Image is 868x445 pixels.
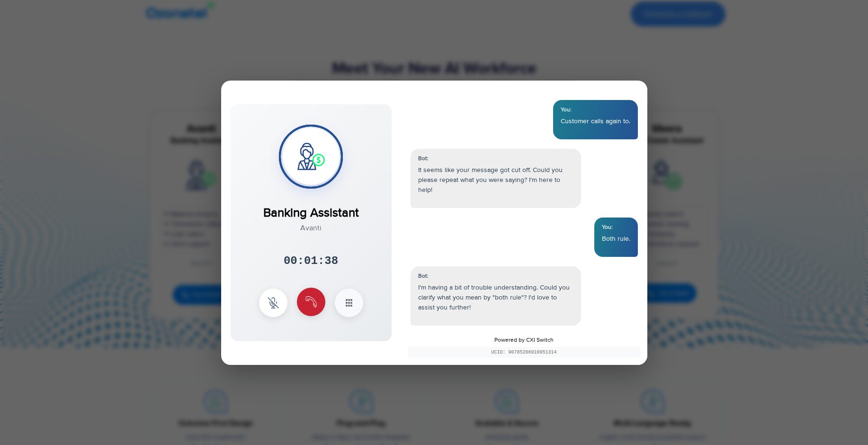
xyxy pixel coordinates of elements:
[263,194,359,222] div: Banking Assistant
[418,165,573,195] p: It seems like your message got cut off. Could you please repeat what you were saying? I'm here to...
[15,15,23,23] img: logo_orange.svg
[561,116,630,126] p: Customer calls again to.
[602,223,630,232] div: You:
[26,55,33,63] img: tab_domain_overview_orange.svg
[268,297,279,309] img: mute Icon
[408,347,640,358] div: UCID: 90785206910951314
[15,25,23,32] img: website_grey.svg
[401,329,647,365] div: Powered by CXI Switch
[284,253,338,270] div: 00:01:38
[25,25,104,32] div: Domain: [DOMAIN_NAME]
[305,296,317,308] img: end Icon
[27,15,46,23] div: v 4.0.25
[602,234,630,244] p: Both rule.
[561,106,630,114] div: You:
[105,56,160,62] div: Keywords by Traffic
[36,56,85,62] div: Domain Overview
[418,282,573,312] p: I'm having a bit of trouble understanding. Could you clarify what you mean by "both rule"? I'd lo...
[418,272,573,281] div: Bot:
[418,154,573,163] div: Bot:
[263,222,359,234] div: Avanti
[94,55,102,63] img: tab_keywords_by_traffic_grey.svg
